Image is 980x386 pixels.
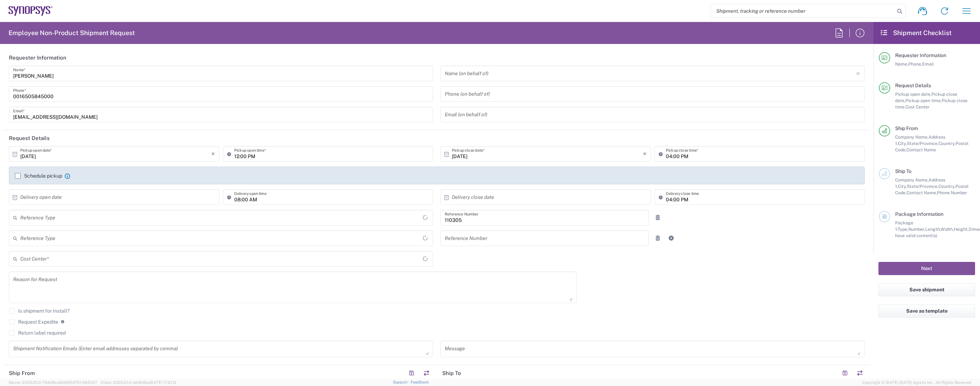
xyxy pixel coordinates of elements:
span: Width, [941,226,954,232]
label: Schedule pickup [15,173,62,179]
span: Package Information [895,211,943,217]
span: Company Name, [895,134,929,140]
span: Ship From [895,125,918,131]
h2: Requester Information [9,54,66,61]
h2: Ship From [9,370,35,377]
a: Remove Reference [653,233,663,243]
span: Cost Center [905,104,930,110]
button: Save as template [878,304,975,318]
span: City, [898,184,907,189]
span: Requester Information [895,52,946,58]
span: Request Details [895,83,931,88]
a: Support [393,380,411,384]
span: Phone Number [937,190,967,195]
span: Contact Name, [907,190,937,195]
label: Return label required [9,330,66,336]
span: Height, [954,226,969,232]
span: Company Name, [895,177,929,183]
span: Country, [938,184,956,189]
a: Feedback [411,380,429,384]
span: Email [922,61,934,67]
span: Phone, [908,61,922,67]
span: City, [898,141,907,146]
span: [DATE] 17:21:12 [150,380,176,385]
span: Number, [908,226,925,232]
h2: Request Details [9,135,50,142]
span: Package 1: [895,220,913,232]
input: Shipment, tracking or reference number [711,4,895,18]
button: Next [878,262,975,275]
span: Pickup open time, [905,98,942,103]
i: × [211,148,215,160]
h2: Ship To [442,370,461,377]
span: Length, [925,226,941,232]
h2: Shipment Checklist [880,29,952,37]
span: [DATE] 09:51:07 [69,380,97,385]
span: Type, [898,226,908,232]
span: Pickup open date, [895,91,931,97]
span: State/Province, [907,184,938,189]
h2: Employee Non-Product Shipment Request [9,29,135,37]
label: Is shipment for Install? [9,308,70,314]
span: Copyright © [DATE]-[DATE] Agistix Inc., All Rights Reserved [862,379,971,386]
span: Client: 2025.20.0-e640dba [100,380,176,385]
i: × [643,148,647,160]
span: State/Province, [907,141,938,146]
a: Add Reference [666,233,676,243]
label: Request Expedite [9,319,58,325]
span: Contact Name [907,147,936,152]
a: Remove Reference [653,213,663,223]
button: Save shipment [878,283,975,296]
span: Server: 2025.20.0-734e5bc92d9 [9,380,97,385]
span: Name, [895,61,908,67]
span: Ship To [895,168,911,174]
span: Country, [938,141,956,146]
